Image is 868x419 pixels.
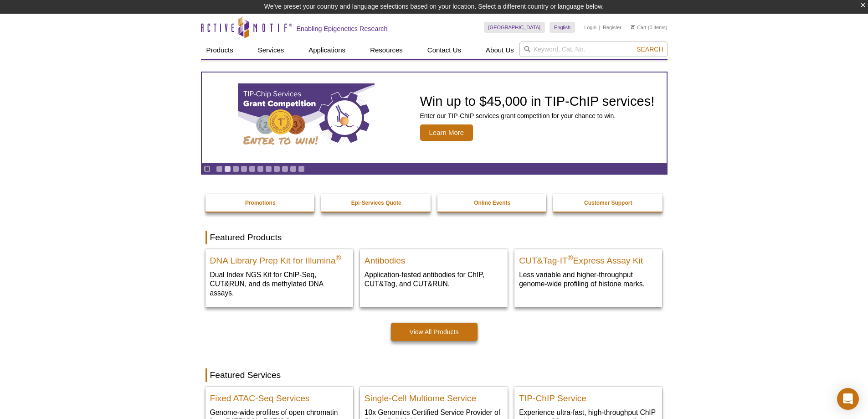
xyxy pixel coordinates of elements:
li: (0 items) [631,22,668,33]
a: Go to slide 11 [298,166,305,172]
a: Contact Us [422,41,467,59]
a: Go to slide 5 [249,166,256,172]
a: Products [201,41,239,59]
a: Go to slide 3 [232,166,239,172]
li: | [599,22,601,33]
h2: Enabling Epigenetics Research [297,25,388,33]
a: Online Events [437,194,548,212]
a: Go to slide 8 [273,166,280,172]
a: Go to slide 2 [224,166,231,172]
a: Login [584,24,596,31]
a: Go to slide 4 [241,166,247,172]
a: Promotions [205,194,316,212]
strong: Online Events [474,200,510,206]
a: Go to slide 6 [257,166,264,172]
h2: TIP-ChIP Service [519,389,657,403]
p: Dual Index NGS Kit for ChIP-Seq, CUT&RUN, and ds methylated DNA assays. [210,270,349,298]
h2: DNA Library Prep Kit for Illumina [210,252,349,265]
a: [GEOGRAPHIC_DATA] [484,22,545,33]
a: Services [252,41,290,59]
a: Go to slide 1 [216,166,223,172]
h2: Single-Cell Multiome Service [365,389,503,403]
h2: Featured Services [205,368,663,382]
a: Go to slide 9 [282,166,288,172]
span: Search [637,46,663,53]
a: Resources [365,41,408,59]
input: Keyword, Cat. No. [519,41,668,57]
p: Less variable and higher-throughput genome-wide profiling of histone marks​. [519,270,657,289]
a: DNA Library Prep Kit for Illumina DNA Library Prep Kit for Illumina® Dual Index NGS Kit for ChIP-... [205,249,353,307]
h2: Featured Products [205,231,663,244]
strong: Epi-Services Quote [351,200,401,206]
a: Go to slide 10 [290,166,297,172]
img: Your Cart [631,25,635,29]
a: View All Products [391,323,478,341]
a: Cart [631,24,647,31]
strong: Customer Support [584,200,632,206]
a: All Antibodies Antibodies Application-tested antibodies for ChIP, CUT&Tag, and CUT&RUN. [360,249,508,298]
p: Application-tested antibodies for ChIP, CUT&Tag, and CUT&RUN. [365,270,503,289]
a: Register [603,24,621,31]
strong: Promotions [245,200,276,206]
a: Toggle autoplay [204,166,211,172]
a: About Us [480,41,519,59]
a: CUT&Tag-IT® Express Assay Kit CUT&Tag-IT®Express Assay Kit Less variable and higher-throughput ge... [514,249,662,298]
button: Search [634,45,666,53]
a: Customer Support [553,194,663,212]
a: Go to slide 7 [265,166,272,172]
h2: Fixed ATAC-Seq Services [210,389,349,403]
div: Open Intercom Messenger [837,388,859,410]
a: Applications [303,41,351,59]
a: English [550,22,575,33]
a: Epi-Services Quote [321,194,431,212]
h2: Antibodies [365,252,503,265]
sup: ® [568,254,573,262]
sup: ® [336,254,341,262]
h2: CUT&Tag-IT Express Assay Kit [519,252,657,265]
